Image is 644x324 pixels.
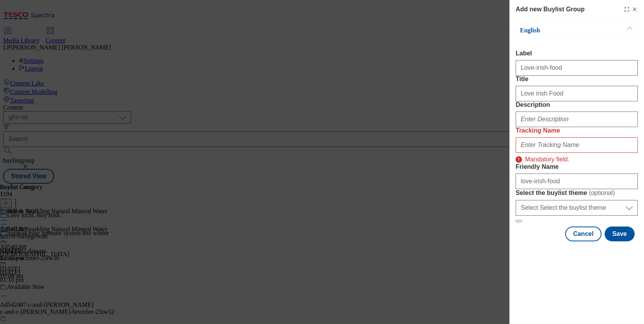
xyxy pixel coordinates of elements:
label: Label [516,50,638,57]
input: Enter Title [516,86,638,101]
label: Description [516,101,638,108]
input: Enter Friendly Name [516,174,638,189]
label: Title [516,76,638,83]
p: Mandatory field. [525,152,569,163]
button: Save [605,227,635,241]
p: English [520,27,602,34]
span: ( optional ) [589,189,615,196]
label: Select the buylist theme [516,189,638,197]
label: Tracking Name [516,127,638,134]
input: Enter Tracking Name [516,137,638,153]
label: Friendly Name [516,163,638,170]
input: Enter Label [516,60,638,76]
input: Enter Description [516,112,638,127]
h4: Add new Buylist Group [516,5,585,14]
button: Cancel [565,227,601,241]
